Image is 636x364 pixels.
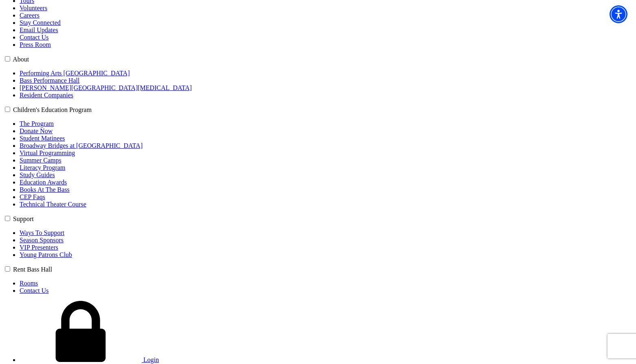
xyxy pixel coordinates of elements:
a: Donate Now [20,127,53,134]
a: The Program [20,120,54,127]
div: Accessibility Menu [610,5,627,23]
a: Summer Camps [20,157,61,164]
a: Broadway Bridges at [GEOGRAPHIC_DATA] [20,142,143,149]
a: Press Room [20,41,51,48]
a: [PERSON_NAME][GEOGRAPHIC_DATA][MEDICAL_DATA] [20,84,192,91]
a: Resident Companies [20,92,73,99]
a: VIP Presenters [20,244,58,251]
a: Contact Us [20,287,49,294]
a: Login [20,356,159,363]
a: Stay Connected [20,19,61,26]
a: Season Sponsors [20,237,64,243]
span: Login [143,356,159,363]
a: Ways To Support [20,229,64,236]
a: Technical Theater Course [20,201,86,208]
a: Young Patrons Club [20,251,72,258]
label: Support [13,215,34,222]
a: Rooms [20,280,38,287]
a: Performing Arts [GEOGRAPHIC_DATA] [20,70,130,77]
label: Children's Education Program [13,106,92,113]
a: CEP Faqs [20,193,45,200]
a: Careers [20,12,39,19]
label: Rent Bass Hall [13,266,52,273]
a: Volunteers [20,4,47,11]
a: Study Guides [20,171,55,178]
label: About [13,56,29,63]
a: Contact Us [20,34,49,41]
a: Email Updates [20,26,58,33]
a: Education Awards [20,179,67,186]
a: Bass Performance Hall [20,77,80,84]
a: Literacy Program [20,164,65,171]
a: Student Matinees [20,135,65,142]
a: Virtual Programming [20,149,75,156]
a: Books At The Bass [20,186,70,193]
